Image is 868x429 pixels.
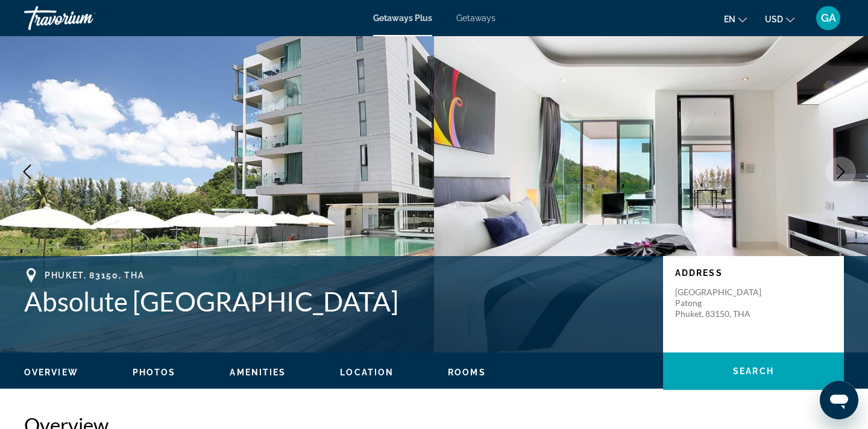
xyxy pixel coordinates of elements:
[45,271,144,280] span: Phuket, 83150, THA
[340,367,394,378] button: Location
[724,14,735,24] span: en
[675,268,832,278] p: Address
[133,367,176,378] button: Photos
[765,14,783,24] span: USD
[765,10,794,28] button: Change currency
[456,13,495,23] a: Getaways
[826,157,856,187] button: Next image
[230,368,286,377] span: Amenities
[675,287,772,319] p: [GEOGRAPHIC_DATA] Patong Phuket, 83150, THA
[821,12,836,24] span: GA
[448,367,486,378] button: Rooms
[724,10,747,28] button: Change language
[24,286,651,317] h1: Absolute [GEOGRAPHIC_DATA]
[12,157,42,187] button: Previous image
[733,366,774,376] span: Search
[230,367,286,378] button: Amenities
[448,368,486,377] span: Rooms
[24,2,145,34] a: Travorium
[133,368,176,377] span: Photos
[373,13,432,23] a: Getaways Plus
[24,368,78,377] span: Overview
[820,381,858,419] iframe: Кнопка запуска окна обмена сообщениями
[340,368,394,377] span: Location
[813,5,844,31] button: User Menu
[663,352,844,390] button: Search
[24,367,78,378] button: Overview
